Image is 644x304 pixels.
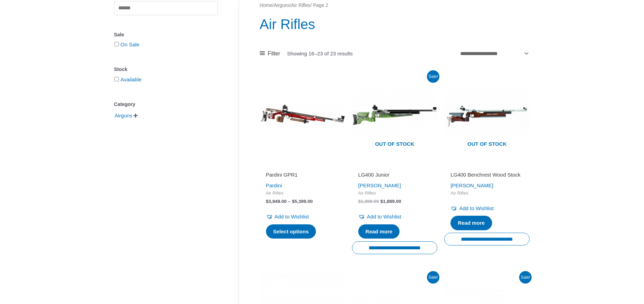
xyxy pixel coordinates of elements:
[450,171,523,178] h2: LG400 Benchrest Wood Stock
[427,271,439,284] span: Sale!
[268,48,280,59] span: Filter
[352,72,437,158] a: Out of stock
[134,113,138,118] span: 
[444,72,530,158] a: Out of stock
[121,42,139,47] a: On Sale
[266,171,339,181] a: Pardini GPR1
[114,30,218,40] div: Sale
[274,3,290,8] a: Airguns
[114,99,218,109] div: Category
[114,77,119,81] input: Available
[114,112,133,118] a: Airguns
[266,162,339,170] iframe: Customer reviews powered by Trustpilot
[444,72,530,158] img: LG400 Benchrest Wood Stock
[266,171,339,178] h2: Pardini GPR1
[357,136,432,152] span: Out of stock
[358,224,400,239] a: Read more about “LG400 Junior”
[450,204,493,213] a: Add to Wishlist
[288,199,291,204] span: –
[358,162,431,170] iframe: Customer reviews powered by Trustpilot
[450,216,492,230] a: Read more about “LG400 Benchrest Wood Stock”
[458,48,530,59] select: Shop order
[266,190,339,196] span: Air Rifles
[450,182,493,188] a: [PERSON_NAME]
[260,3,273,8] a: Home
[358,171,431,178] h2: LG400 Junior
[260,15,530,34] h1: Air Rifles
[266,212,309,222] a: Add to Wishlist
[260,72,345,158] img: Pardini GPR1
[358,171,431,181] a: LG400 Junior
[358,212,401,222] a: Add to Wishlist
[358,182,401,188] a: [PERSON_NAME]
[291,3,310,8] a: Air Rifles
[114,64,218,74] div: Stock
[380,199,401,204] bdi: 1,889.00
[519,271,532,284] span: Sale!
[459,205,493,211] span: Add to Wishlist
[358,190,431,196] span: Air Rifles
[275,214,309,220] span: Add to Wishlist
[427,70,439,83] span: Sale!
[352,72,437,158] img: LG400 Junior
[449,136,524,152] span: Out of stock
[358,199,361,204] span: $
[114,110,133,122] span: Airguns
[358,199,379,204] bdi: 1,989.00
[450,162,523,170] iframe: Customer reviews powered by Trustpilot
[121,77,142,82] a: Available
[450,171,523,181] a: LG400 Benchrest Wood Stock
[260,1,530,10] nav: Breadcrumb
[367,214,401,220] span: Add to Wishlist
[292,199,295,204] span: $
[292,199,313,204] bdi: 5,399.00
[380,199,383,204] span: $
[266,199,287,204] bdi: 3,949.00
[287,51,353,56] p: Showing 16–23 of 23 results
[266,199,269,204] span: $
[266,224,316,239] a: Select options for “Pardini GPR1”
[260,48,280,59] a: Filter
[266,182,282,188] a: Pardini
[114,42,119,46] input: On Sale
[450,190,523,196] span: Air Rifles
